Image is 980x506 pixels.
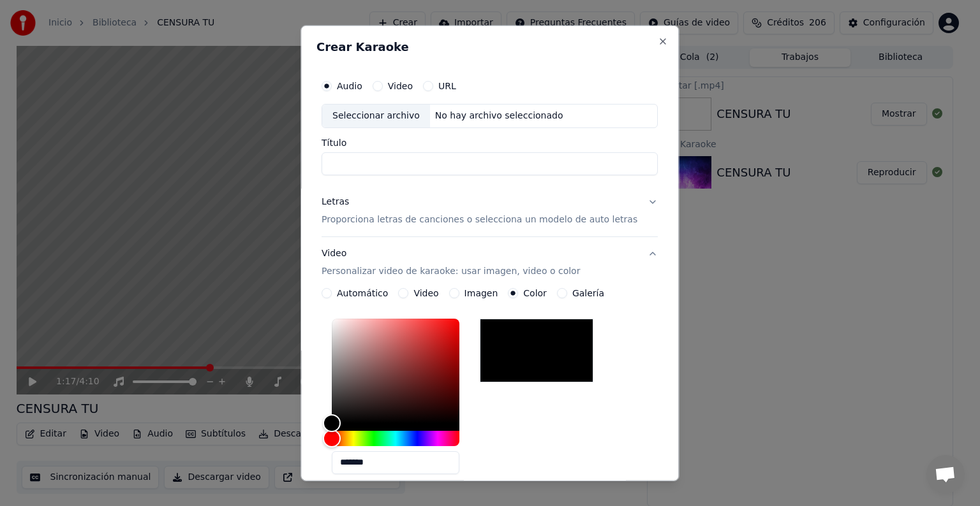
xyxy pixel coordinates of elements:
[322,247,580,278] div: Video
[322,237,658,288] button: VideoPersonalizar video de karaoke: usar imagen, video o color
[464,289,498,298] label: Imagen
[388,82,413,90] label: Video
[414,289,439,298] label: Video
[316,41,663,53] h2: Crear Karaoke
[322,196,349,208] div: Letras
[322,185,658,236] button: LetrasProporciona letras de canciones o selecciona un modelo de auto letras
[322,138,658,147] label: Título
[322,265,580,278] p: Personalizar video de karaoke: usar imagen, video o color
[572,289,604,298] label: Galería
[438,82,456,90] label: URL
[332,319,459,423] div: Color
[332,431,459,446] div: Hue
[524,289,547,298] label: Color
[322,213,637,226] p: Proporciona letras de canciones o selecciona un modelo de auto letras
[337,82,362,90] label: Audio
[337,289,388,298] label: Automático
[322,105,430,127] div: Seleccionar archivo
[430,110,568,122] div: No hay archivo seleccionado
